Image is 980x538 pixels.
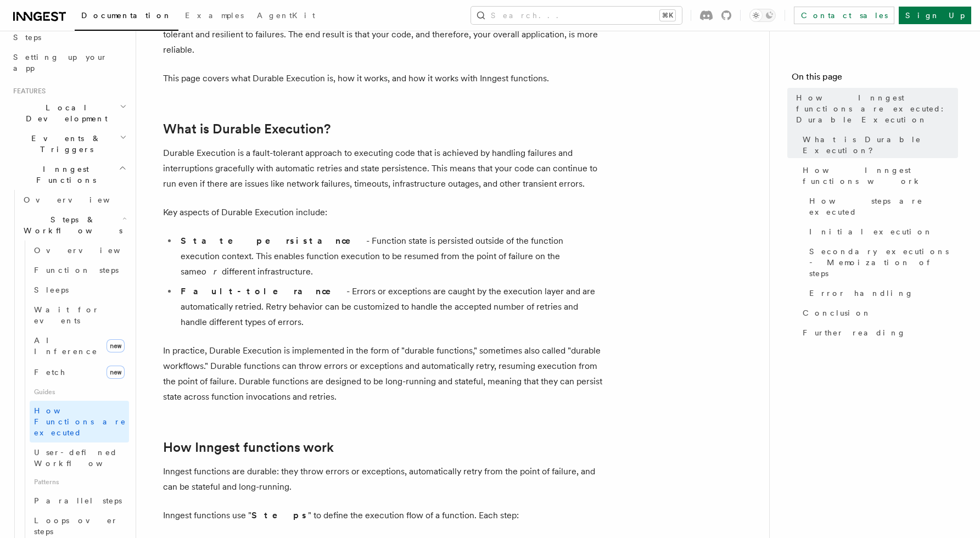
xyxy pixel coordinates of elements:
span: How Inngest functions are executed: Durable Execution [796,92,958,125]
span: Steps & Workflows [19,214,122,236]
p: Key aspects of Durable Execution include: [163,205,602,220]
span: Events & Triggers [9,133,120,155]
span: How Inngest functions work [803,165,958,187]
span: Function steps [34,266,119,274]
button: Events & Triggers [9,128,129,159]
a: How Inngest functions are executed: Durable Execution [792,88,958,130]
a: Documentation [75,3,178,31]
span: Features [9,87,46,96]
a: Function steps [30,260,129,280]
em: or [201,266,222,277]
a: Setting up your app [9,47,129,78]
a: Initial execution [805,222,958,242]
span: Loops over steps [34,516,118,536]
strong: Steps [251,510,308,520]
span: User-defined Workflows [34,448,133,468]
a: Wait for events [30,300,129,330]
a: What is Durable Execution? [163,121,331,137]
strong: State persistance [181,236,366,246]
p: Inngest functions use " " to define the execution flow of a function. Each step: [163,508,602,523]
a: What is Durable Execution? [798,130,958,160]
p: In practice, Durable Execution is implemented in the form of "durable functions," sometimes also ... [163,343,602,405]
a: Conclusion [798,303,958,323]
span: Inngest Functions [9,164,119,186]
span: Secondary executions - Memoization of steps [809,246,958,279]
li: - Function state is persisted outside of the function execution context. This enables function ex... [177,233,602,279]
a: Contact sales [794,7,894,24]
a: AgentKit [250,3,322,30]
a: Overview [30,240,129,260]
button: Toggle dark mode [749,9,776,22]
span: AI Inference [34,336,98,356]
span: AgentKit [257,11,315,20]
span: new [107,339,125,352]
p: This page covers what Durable Execution is, how it works, and how it works with Inngest functions. [163,71,602,86]
span: Wait for events [34,305,99,325]
span: new [107,366,125,379]
span: Setting up your app [13,53,108,72]
span: Sleeps [34,285,69,294]
a: Leveraging Steps [9,16,129,47]
a: Secondary executions - Memoization of steps [805,242,958,283]
button: Inngest Functions [9,159,129,190]
span: Guides [30,383,129,401]
a: How steps are executed [805,191,958,222]
a: Sign Up [899,7,971,24]
span: Patterns [30,473,129,491]
span: Parallel steps [34,496,122,505]
span: Overview [24,195,137,204]
a: How Inngest functions work [163,440,334,455]
p: One of the core features of Inngest is Durable Execution. Durable Execution allows your functions... [163,12,602,58]
a: Sleeps [30,280,129,300]
span: Local Development [9,102,120,124]
a: Error handling [805,283,958,303]
button: Steps & Workflows [19,210,129,240]
a: Examples [178,3,250,30]
a: AI Inferencenew [30,330,129,361]
span: Documentation [81,11,172,20]
button: Local Development [9,98,129,128]
span: What is Durable Execution? [803,134,958,156]
a: How Inngest functions work [798,160,958,191]
span: Overview [34,246,147,255]
a: Fetchnew [30,361,129,383]
a: Overview [19,190,129,210]
a: User-defined Workflows [30,442,129,473]
a: Parallel steps [30,491,129,511]
span: Initial execution [809,226,933,237]
button: Search...⌘K [471,7,682,24]
a: How Functions are executed [30,401,129,442]
span: Examples [185,11,244,20]
span: How Functions are executed [34,406,126,437]
span: Further reading [803,327,906,338]
li: - Errors or exceptions are caught by the execution layer and are automatically retried. Retry beh... [177,284,602,330]
h4: On this page [792,70,958,88]
span: Error handling [809,288,914,299]
a: Further reading [798,323,958,343]
p: Durable Execution is a fault-tolerant approach to executing code that is achieved by handling fai... [163,145,602,192]
kbd: ⌘K [660,10,675,21]
p: Inngest functions are durable: they throw errors or exceptions, automatically retry from the poin... [163,464,602,495]
strong: Fault-tolerance [181,286,346,296]
span: How steps are executed [809,195,958,217]
span: Fetch [34,368,66,377]
span: Conclusion [803,307,871,318]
